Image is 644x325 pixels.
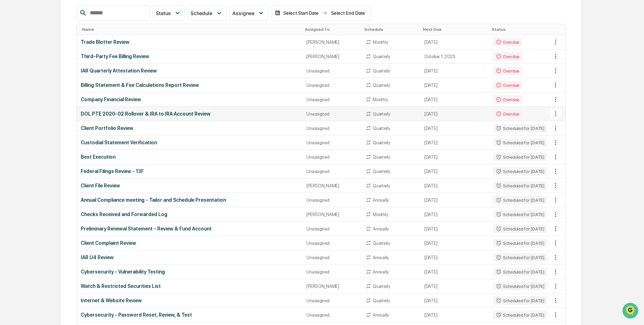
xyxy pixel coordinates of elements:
div: Monthly [373,97,388,102]
div: Internet & Website Review [81,298,298,303]
div: Overdue [493,38,522,46]
span: Pylon [70,119,85,124]
div: Start new chat [24,54,115,61]
div: We're available if you need us! [24,61,89,66]
div: Company Financial Review [81,97,298,102]
td: [DATE] [420,207,489,222]
td: [DATE] [420,308,489,322]
p: How can we help? [7,15,128,26]
div: Toggle SortBy [423,27,486,32]
td: [DATE] [420,92,489,107]
div: Cybersecurity - Password Reset, Review, & Test [81,312,298,318]
td: [DATE] [420,265,489,279]
td: [DATE] [420,293,489,308]
div: Scheduled for [DATE] [493,253,547,262]
div: Client Portfolio Review [81,125,298,131]
div: Quarterly [373,169,390,174]
button: Start new chat [119,56,128,64]
div: Unassigned [306,226,357,231]
div: Quarterly [373,154,390,160]
div: Toggle SortBy [551,27,565,32]
div: Unassigned [306,255,357,260]
div: Preliminary Renewal Statement - Review & Fund Account [81,226,298,231]
div: Annual Compliance meeting - Tailor and Schedule Presentation [81,197,298,203]
td: [DATE] [420,279,489,293]
div: Unassigned [306,126,357,131]
td: [DATE] [420,179,489,193]
div: Quarterly [373,284,390,289]
a: Powered byPylon [49,118,85,124]
div: DOL PTE 2020-02 Rollover & IRA to IRA Account Review [81,111,298,117]
div: Scheduled for [DATE] [493,196,547,204]
div: Annually [373,255,389,260]
div: Overdue [493,110,522,118]
td: [DATE] [420,236,489,250]
div: Overdue [493,95,522,104]
div: Toggle SortBy [364,27,417,32]
div: Unassigned [306,83,357,88]
img: calendar [275,10,280,16]
div: Custodial Statement Verification [81,140,298,145]
div: Watch & Restricted Securities List [81,283,298,289]
td: [DATE] [420,136,489,150]
div: 🔎 [7,102,13,108]
a: 🔎Data Lookup [4,99,47,111]
div: [PERSON_NAME] [306,54,357,59]
div: Quarterly [373,140,390,145]
div: [PERSON_NAME] [306,284,357,289]
div: Scheduled for [DATE] [493,282,547,290]
img: 1746055101610-c473b297-6a78-478c-a979-82029cc54cd1 [7,54,20,66]
div: Unassigned [306,169,357,174]
div: Cybersecurity - Vulnerability Testing [81,269,298,275]
div: Toggle SortBy [82,27,299,32]
div: Toggle SortBy [492,27,549,32]
div: Scheduled for [DATE] [493,167,547,175]
div: Toggle SortBy [305,27,359,32]
div: Unassigned [306,241,357,246]
div: Annually [373,312,389,318]
div: 🗄️ [51,89,57,95]
div: Unassigned [306,154,357,160]
div: Quarterly [373,111,390,117]
div: [PERSON_NAME] [306,183,357,188]
div: Quarterly [373,83,390,88]
div: Client Complaint Review [81,240,298,246]
div: Overdue [493,67,522,75]
div: Quarterly [373,68,390,74]
td: [DATE] [420,35,489,49]
span: Assignee [232,10,254,16]
td: [DATE] [420,121,489,136]
div: IAR Quarterly Attestation Review [81,68,298,74]
td: [DATE] [420,150,489,164]
div: Unassigned [306,312,357,318]
td: October 1, 2025 [420,49,489,64]
div: Select End Date [329,10,367,16]
div: Scheduled for [DATE] [493,224,547,233]
div: Quarterly [373,241,390,246]
span: Schedule [191,10,212,16]
div: Checks Received and Forwarded Log [81,212,298,217]
td: [DATE] [420,107,489,121]
div: Annually [373,269,389,275]
td: [DATE] [420,78,489,92]
a: 🖐️Preclearance [4,85,48,98]
td: [DATE] [420,164,489,179]
div: Annually [373,198,389,203]
div: Trade Blotter Review [81,39,298,45]
div: Scheduled for [DATE] [493,311,547,319]
img: arrow right [322,10,327,16]
div: Unassigned [306,298,357,303]
div: Scheduled for [DATE] [493,124,547,132]
div: Scheduled for [DATE] [493,210,547,219]
span: Preclearance [14,88,45,95]
span: Data Lookup [14,102,44,109]
div: Monthly [373,40,388,45]
div: Monthly [373,212,388,217]
div: Quarterly [373,298,390,303]
span: Attestations [58,88,87,95]
iframe: Open customer support [622,302,640,321]
div: Select Start Date [282,10,320,16]
div: [PERSON_NAME] [306,40,357,45]
span: Status [156,10,171,16]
